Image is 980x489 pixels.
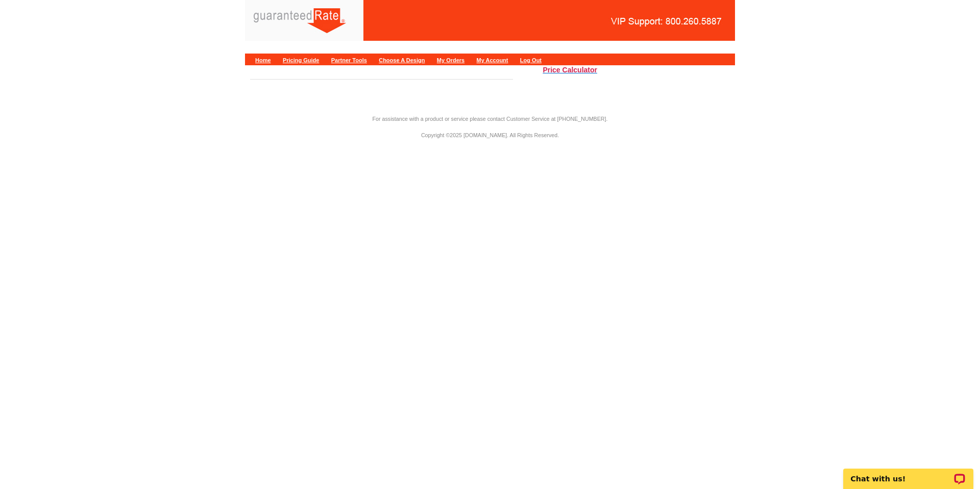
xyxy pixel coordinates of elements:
a: Partner Tools [331,57,367,63]
a: My Account [477,57,508,63]
a: My Orders [437,57,464,63]
a: Log Out [520,57,542,63]
a: Pricing Guide [283,57,320,63]
a: Choose A Design [379,57,425,63]
iframe: LiveChat chat widget [837,457,980,489]
a: Home [255,57,271,63]
a: Price Calculator [543,65,597,74]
